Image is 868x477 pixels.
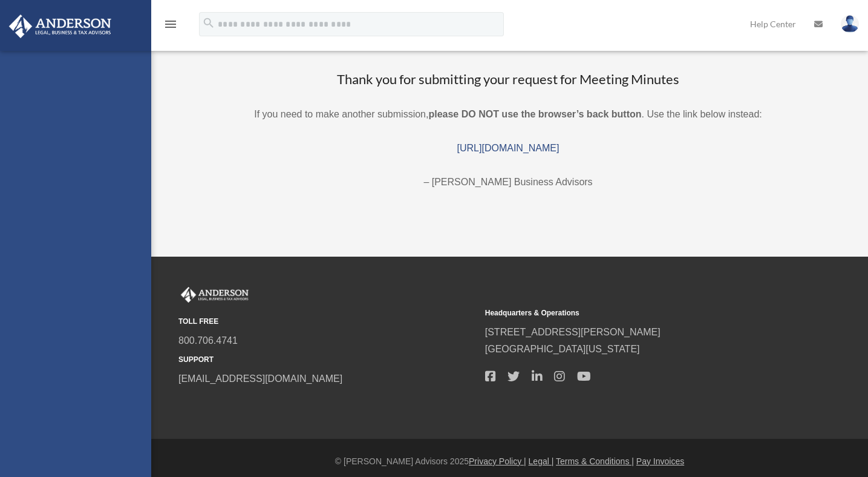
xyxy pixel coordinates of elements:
a: [EMAIL_ADDRESS][DOMAIN_NAME] [178,373,342,384]
img: Anderson Advisors Platinum Portal [5,15,115,38]
p: If you need to make another submission, . Use the link below instead: [163,106,853,123]
a: menu [163,21,178,31]
a: Pay Invoices [636,456,684,466]
a: [URL][DOMAIN_NAME] [457,143,560,153]
img: Anderson Advisors Platinum Portal [178,287,251,303]
a: Privacy Policy | [469,456,526,466]
a: Legal | [529,456,554,466]
b: please DO NOT use the browser’s back button [428,109,641,119]
a: [GEOGRAPHIC_DATA][US_STATE] [485,344,640,354]
small: SUPPORT [178,354,477,366]
div: © [PERSON_NAME] Advisors 2025 [151,454,868,469]
a: 800.706.4741 [178,335,238,346]
img: User Pic [841,15,859,33]
small: Headquarters & Operations [485,307,783,320]
p: – [PERSON_NAME] Business Advisors [163,174,853,191]
h3: Thank you for submitting your request for Meeting Minutes [163,70,853,89]
a: [STREET_ADDRESS][PERSON_NAME] [485,327,661,337]
a: Terms & Conditions | [556,456,634,466]
small: TOLL FREE [178,315,477,328]
i: search [202,16,215,30]
i: menu [163,17,178,31]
